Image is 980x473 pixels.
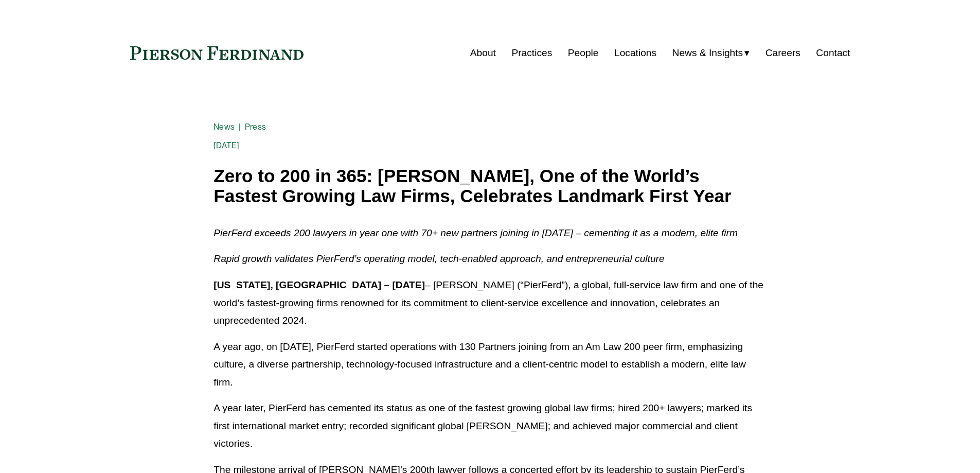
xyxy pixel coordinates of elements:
p: A year ago, on [DATE], PierFerd started operations with 130 Partners joining from an Am Law 200 p... [213,338,766,392]
a: Locations [614,43,656,63]
strong: [US_STATE], [GEOGRAPHIC_DATA] – [DATE] [213,279,425,290]
p: – [PERSON_NAME] (“PierFerd”), a global, full-service law firm and one of the world’s fastest-grow... [213,276,766,330]
a: People [568,43,599,63]
a: Press [245,122,266,132]
a: folder dropdown [672,43,750,63]
em: PierFerd exceeds 200 lawyers in year one with 70+ new partners joining in [DATE] – cementing it a... [213,227,738,238]
a: Contact [816,43,850,63]
p: A year later, PierFerd has cemented its status as one of the fastest growing global law firms; hi... [213,399,766,453]
a: Careers [765,43,800,63]
span: [DATE] [213,141,239,150]
a: News [213,122,235,132]
em: Rapid growth validates PierFerd’s operating model, tech-enabled approach, and entrepreneurial cul... [213,253,664,264]
h1: Zero to 200 in 365: [PERSON_NAME], One of the World’s Fastest Growing Law Firms, Celebrates Landm... [213,166,766,206]
a: Practices [511,43,552,63]
a: About [470,43,496,63]
span: News & Insights [672,44,743,62]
